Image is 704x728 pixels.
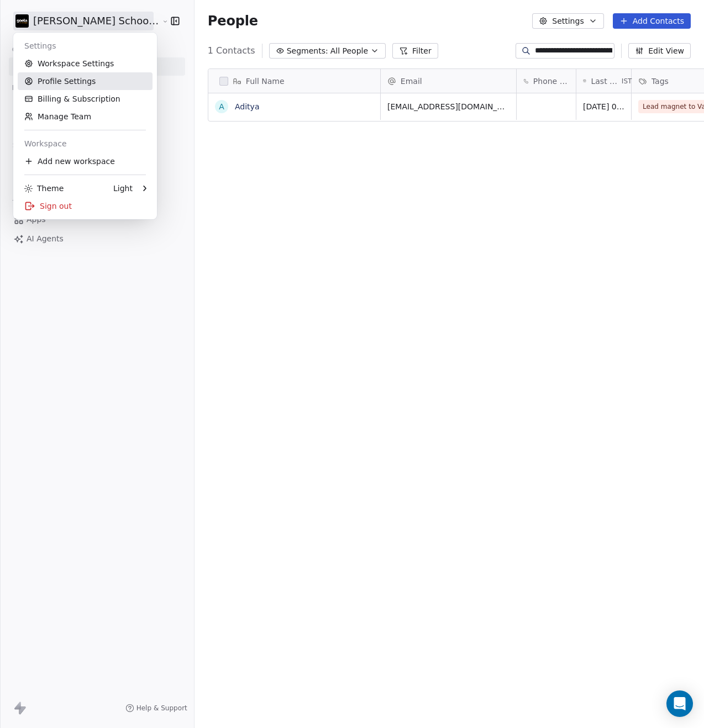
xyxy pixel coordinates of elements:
a: Profile Settings [18,72,153,90]
div: Light [113,183,133,194]
a: Manage Team [18,108,153,125]
a: Billing & Subscription [18,90,153,108]
div: Sign out [18,197,153,215]
div: Theme [24,183,64,194]
div: Workspace [18,135,153,152]
div: Settings [18,37,153,55]
div: Add new workspace [18,152,153,170]
a: Workspace Settings [18,55,153,72]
